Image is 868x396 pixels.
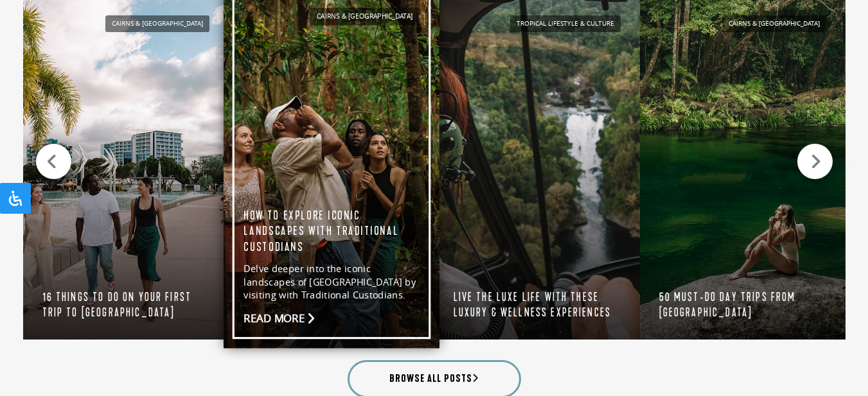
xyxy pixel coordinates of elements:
[8,191,23,206] svg: Open Accessibility Panel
